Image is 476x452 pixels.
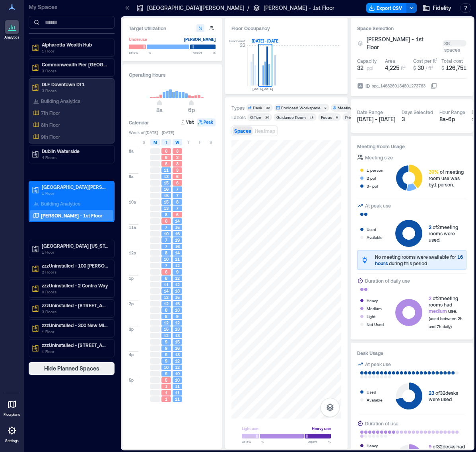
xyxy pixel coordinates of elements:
span: 9 [165,345,167,351]
button: Heatmap [253,126,277,135]
span: F [199,139,201,145]
span: 12 [175,275,180,281]
p: 3 Floors [42,308,109,315]
span: Hide Planned Spaces [44,365,99,372]
div: 9 [334,115,339,120]
span: 11 [164,167,169,173]
span: 11 [175,390,180,396]
span: 12 [175,358,180,364]
span: 30 [418,64,424,71]
div: Heavy use [312,425,331,433]
span: 6 [176,174,179,179]
div: Underuse [129,35,147,43]
span: 9a [129,174,134,179]
span: 13 [175,288,180,294]
span: 7 [165,244,167,249]
span: 3 [176,155,179,160]
span: 12 [175,282,180,287]
p: DLF Downtown DT1 [42,81,109,87]
span: ppl [367,65,373,71]
span: 7 [176,206,179,211]
div: 2 [323,105,328,110]
span: 10 [175,377,180,383]
h3: Space Selection [357,24,467,32]
div: Days Selected [402,109,433,115]
span: 13 [175,307,180,313]
span: 11 [175,384,180,389]
p: 0 Floors [42,289,109,295]
div: Heavy [367,297,378,305]
p: Floorplans [4,412,20,417]
span: 4,225 [385,64,399,71]
p: zzzUninstalled - 2 Contra Way [42,282,109,289]
button: Fidelity [420,2,454,14]
div: spc_1468269134801273763 [371,82,426,90]
div: 20 [264,115,270,120]
span: 6 [176,180,179,186]
span: 15 [164,199,169,205]
span: Spaces [234,128,251,134]
span: 11 [164,282,169,287]
div: 3 [402,115,433,123]
span: 2 [429,224,431,230]
span: 6 [165,218,167,224]
div: Focus [321,114,332,120]
span: (used between 2h and 7h daily) [429,316,462,329]
div: Total cost [441,58,463,64]
p: 4 Floors [42,154,109,161]
span: 6 [165,161,167,167]
span: 12 [175,365,180,370]
span: 12 [164,320,169,326]
div: Guidance Room [276,114,306,120]
p: Settings [5,438,19,443]
p: 1 Floor [42,348,109,355]
span: 8 [165,275,167,281]
span: 1 [165,390,167,396]
span: 1 [165,396,167,402]
span: 39% [429,169,439,175]
div: Light [367,312,375,320]
p: Alpharetta Wealth Hub [42,41,109,48]
div: Enclosed Workspace [281,105,321,111]
span: 13 [164,174,169,179]
div: of meeting room use was by 1 person . [429,169,467,188]
button: [PERSON_NAME] - 1st Floor [367,35,440,51]
div: At peak use [365,360,391,368]
span: 19 [175,237,180,243]
span: Heatmap [255,128,275,134]
div: 1 person [367,166,383,174]
span: 9 [176,314,179,319]
h3: Target Utilization [129,24,216,32]
span: ID [365,82,370,90]
span: 7 [176,186,179,192]
span: 10a [129,199,136,205]
span: 6 [176,212,179,217]
a: Analytics [2,17,22,42]
div: of 2 meeting rooms had use. [429,295,467,314]
div: Private WS [345,114,365,120]
span: S [143,139,145,145]
span: 15 [175,295,180,300]
p: 7th Floor [41,110,60,116]
p: [PERSON_NAME] - 1st Floor [264,4,334,12]
button: IDspc_1468269134801273763 [431,83,437,89]
div: Office [250,114,261,120]
p: / [247,4,249,12]
span: 16 [175,345,180,351]
span: 8 [176,199,179,205]
span: 5 [165,377,167,383]
span: Above % [193,50,216,55]
span: 15 [164,326,169,332]
span: 3 [176,161,179,167]
span: 10 [164,365,169,370]
span: 7 [176,193,179,198]
button: Hide Planned Spaces [29,362,115,375]
button: 32 ppl [357,64,382,72]
h3: Operating Hours [129,71,216,79]
button: Peak [197,118,216,126]
div: Available [367,233,383,241]
span: 1 [165,384,167,389]
span: 10 [164,231,169,237]
div: Available [367,396,383,404]
span: $ [413,65,416,71]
